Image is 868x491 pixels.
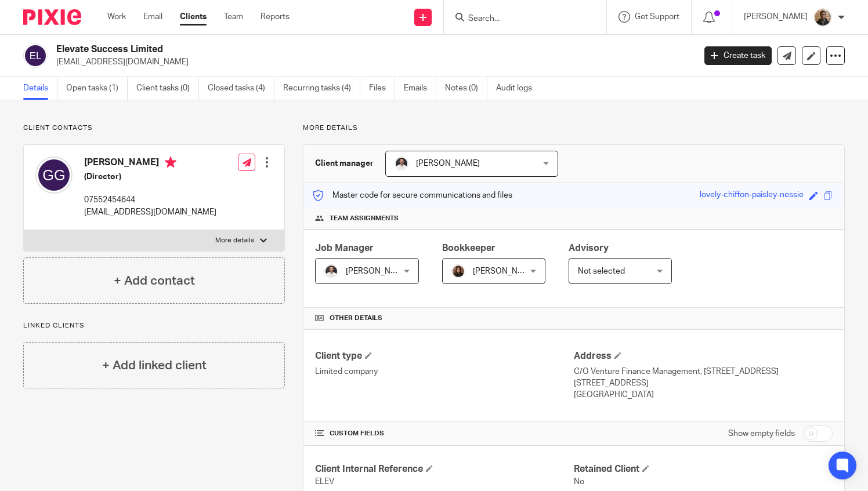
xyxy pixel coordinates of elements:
span: Get Support [635,13,679,21]
p: [EMAIL_ADDRESS][DOMAIN_NAME] [84,206,216,218]
a: Work [107,11,126,23]
label: Show empty fields [728,428,795,439]
a: Team [224,11,243,23]
a: Files [369,77,395,100]
p: 07552454644 [84,194,216,206]
h4: + Add linked client [102,357,207,374]
h2: Elevate Success Limited [56,43,561,56]
p: Master code for secure communications and files [312,190,512,201]
p: [PERSON_NAME] [744,11,808,23]
p: More details [303,123,845,133]
img: Headshot.jpg [451,264,465,278]
a: Clients [180,11,207,23]
h4: Address [574,350,833,362]
h4: [PERSON_NAME] [84,157,216,171]
p: C/O Venture Finance Management, [STREET_ADDRESS] [574,366,833,377]
a: Notes (0) [445,77,487,100]
h4: Retained Client [574,463,833,475]
img: dom%20slack.jpg [395,157,408,170]
span: Advisory [569,243,609,253]
h4: Client Internal Reference [315,463,574,475]
span: Not selected [578,267,625,275]
p: Linked clients [23,321,285,330]
a: Details [23,77,57,100]
span: No [574,478,584,486]
a: Create task [704,46,772,65]
span: [PERSON_NAME] [346,267,410,275]
span: Bookkeeper [442,243,496,253]
img: Pixie [23,9,81,25]
a: Closed tasks (4) [208,77,274,100]
span: ELEV [315,478,334,486]
a: Open tasks (1) [66,77,128,100]
input: Search [467,14,572,24]
img: svg%3E [35,157,73,194]
a: Audit logs [496,77,541,100]
a: Email [143,11,162,23]
p: [EMAIL_ADDRESS][DOMAIN_NAME] [56,56,687,68]
span: [PERSON_NAME] [416,159,480,168]
h4: CUSTOM FIELDS [315,429,574,438]
a: Recurring tasks (4) [283,77,360,100]
a: Reports [261,11,290,23]
span: Team assignments [330,214,399,223]
h4: Client type [315,350,574,362]
h4: + Add contact [114,272,195,290]
img: svg%3E [23,43,48,68]
i: Primary [165,157,176,168]
p: Client contacts [23,123,285,133]
p: [STREET_ADDRESS] [574,377,833,389]
a: Emails [404,77,436,100]
h5: (Director) [84,171,216,183]
span: [PERSON_NAME] [473,267,537,275]
p: Limited company [315,366,574,377]
h3: Client manager [315,158,374,169]
img: dom%20slack.jpg [324,264,338,278]
p: [GEOGRAPHIC_DATA] [574,389,833,401]
span: Job Manager [315,243,374,253]
p: More details [215,236,254,245]
a: Client tasks (0) [136,77,199,100]
img: WhatsApp%20Image%202025-04-23%20.jpg [813,8,832,27]
span: Other details [330,314,382,323]
div: lovely-chiffon-paisley-nessie [700,189,804,202]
